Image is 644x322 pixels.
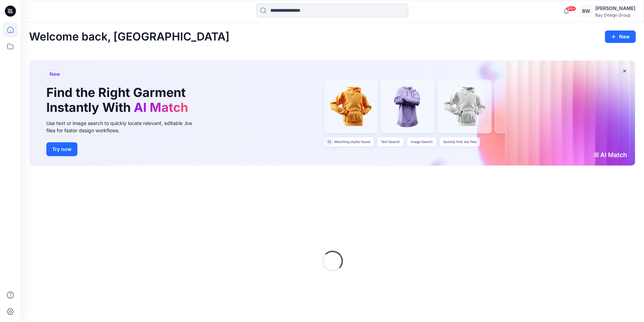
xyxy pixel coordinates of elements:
div: [PERSON_NAME] [595,4,635,12]
button: New [605,30,636,43]
div: Bay Design Group [595,12,635,18]
h2: Welcome back, [GEOGRAPHIC_DATA] [29,30,230,43]
span: AI Match [134,100,188,115]
h1: Find the Right Garment Instantly With [46,85,192,115]
div: Use text or image search to quickly locate relevant, editable .bw files for faster design workflows. [46,119,202,134]
button: Try now [46,142,77,156]
span: New [49,70,60,78]
div: BW [580,5,592,17]
span: 99+ [566,6,576,11]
